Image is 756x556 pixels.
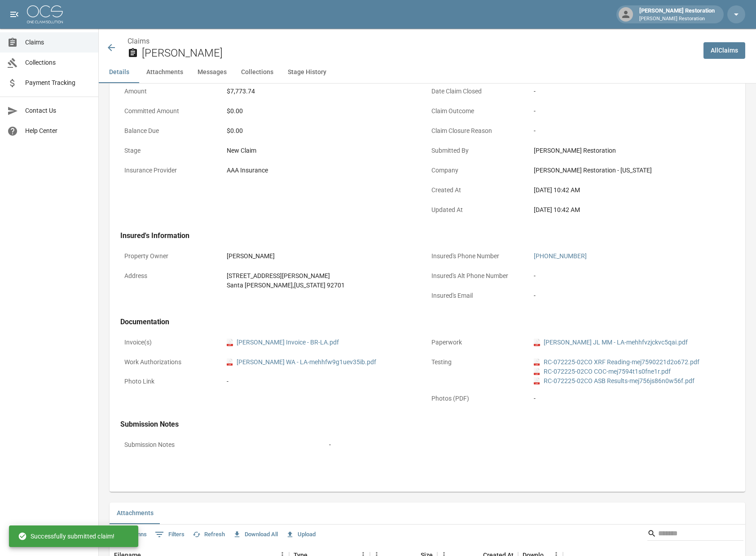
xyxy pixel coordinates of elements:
[120,373,223,390] p: Photo Link
[534,338,688,347] a: pdf[PERSON_NAME] JL MM - LA-mehhfvzjckvc5qai.pdf
[427,390,530,407] p: Photos (PDF)
[227,357,376,367] a: pdf[PERSON_NAME] WA - LA-mehhfw9g1uev35ib.pdf
[534,271,536,281] div: -
[227,87,255,96] div: $7,773.74
[120,142,223,159] p: Stage
[120,83,223,100] p: Amount
[120,231,734,240] h4: Insured's Information
[120,122,223,140] p: Balance Due
[110,503,745,524] div: related-list tabs
[534,367,671,376] a: pdfRC-072225-02CO COC-mej7594t1s0fne1r.pdf
[534,87,730,96] div: -
[534,146,730,155] div: [PERSON_NAME] Restoration
[534,376,694,386] a: pdfRC-072225-02CO ASB Results-mej756js86n0w56f.pdf
[227,377,229,386] div: -
[227,338,339,347] a: pdf[PERSON_NAME] Invoice - BR-LA.pdf
[639,15,715,23] p: [PERSON_NAME] Restoration
[27,5,63,23] img: ocs-logo-white-transparent.png
[534,126,730,136] div: -
[120,436,325,454] p: Submission Notes
[427,142,530,159] p: Submitted By
[227,271,345,281] div: [STREET_ADDRESS][PERSON_NAME]
[190,62,234,83] button: Messages
[5,5,23,23] button: open drawer
[120,318,734,327] h4: Documentation
[427,201,530,219] p: Updated At
[120,162,223,179] p: Insurance Provider
[534,205,730,215] div: [DATE] 10:42 AM
[534,166,730,175] div: [PERSON_NAME] Restoration - [US_STATE]
[227,146,423,155] div: New Claim
[427,287,530,304] p: Insured's Email
[231,528,280,542] button: Download All
[427,83,530,100] p: Date Claim Closed
[329,440,331,450] div: -
[99,62,756,83] div: anchor tabs
[25,58,91,67] span: Collections
[142,47,696,60] h2: [PERSON_NAME]
[636,6,718,22] div: [PERSON_NAME] Restoration
[534,291,536,300] div: -
[110,503,161,524] button: Attachments
[227,126,423,136] div: $0.00
[127,36,696,47] nav: breadcrumb
[534,106,730,116] div: -
[427,353,530,371] p: Testing
[25,38,91,47] span: Claims
[534,357,699,367] a: pdfRC-072225-02CO XRF Reading-mej7590221d2o672.pdf
[534,185,730,195] div: [DATE] 10:42 AM
[227,281,345,290] div: Santa [PERSON_NAME] , [US_STATE] 92701
[427,122,530,140] p: Claim Closure Reason
[25,78,91,88] span: Payment Tracking
[534,252,587,260] a: [PHONE_NUMBER]
[234,62,281,83] button: Collections
[120,334,223,351] p: Invoice(s)
[139,62,190,83] button: Attachments
[427,162,530,179] p: Company
[25,106,91,115] span: Contact Us
[99,62,139,83] button: Details
[25,126,91,136] span: Help Center
[120,420,734,429] h4: Submission Notes
[227,106,423,116] div: $0.00
[427,267,530,285] p: Insured's Alt Phone Number
[120,102,223,120] p: Committed Amount
[120,247,223,265] p: Property Owner
[703,42,745,59] a: AllClaims
[227,252,275,261] div: [PERSON_NAME]
[284,528,318,542] button: Upload
[153,527,187,542] button: Show filters
[190,528,227,542] button: Refresh
[127,37,149,45] a: Claims
[427,247,530,265] p: Insured's Phone Number
[427,102,530,120] p: Claim Outcome
[427,334,530,351] p: Paperwork
[120,353,223,371] p: Work Authorizations
[227,166,268,175] div: AAA Insurance
[120,267,223,285] p: Address
[427,181,530,199] p: Created At
[647,526,743,543] div: Search
[18,528,114,544] div: Successfully submitted claim!
[534,394,730,403] div: -
[281,62,334,83] button: Stage History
